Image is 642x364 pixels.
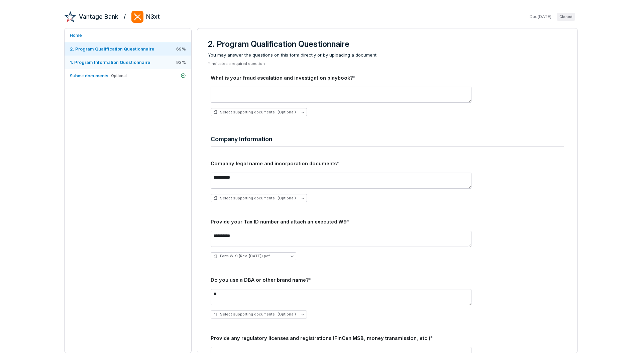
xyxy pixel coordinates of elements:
[213,110,296,115] span: Select supporting documents
[70,60,150,65] span: 1. Program Information Questionnaire
[220,254,270,259] span: Form W-9 (Rev. March 2024).pdf
[211,335,564,342] div: Provide any regulatory licenses and registrations (FinCen MSB, money transmission, etc.)
[70,73,108,78] span: Submit documents
[65,56,191,69] a: 1. Program Information Questionnaire93%
[65,28,191,42] a: Home
[70,46,154,52] span: 2. Program Qualification Questionnaire
[213,196,296,201] span: Select supporting documents
[65,42,191,56] a: 2. Program Qualification Questionnaire69%
[111,73,127,78] span: Optional
[211,160,564,167] div: Company legal name and incorporation documents
[79,12,118,21] h2: Vantage Bank
[211,74,564,82] div: What is your fraud escalation and investigation playbook?
[124,11,126,21] h2: /
[211,276,564,284] div: Do you use a DBA or other brand name?
[208,52,567,59] span: You may answer the questions on this form directly or by uploading a document.
[557,13,575,21] span: Closed
[213,312,296,317] span: Select supporting documents
[211,135,564,144] h4: Company Information
[211,218,564,225] div: Provide your Tax ID number and attach an executed W9
[530,14,551,19] span: Due [DATE]
[146,12,160,21] h2: N3xt
[278,312,296,317] span: (Optional)
[278,196,296,201] span: (Optional)
[278,110,296,115] span: (Optional)
[65,69,191,82] a: Submit documentsOptional
[208,39,567,49] h3: 2. Program Qualification Questionnaire
[176,46,186,52] span: 69 %
[208,61,567,66] p: * indicates a required question
[176,59,186,65] span: 93 %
